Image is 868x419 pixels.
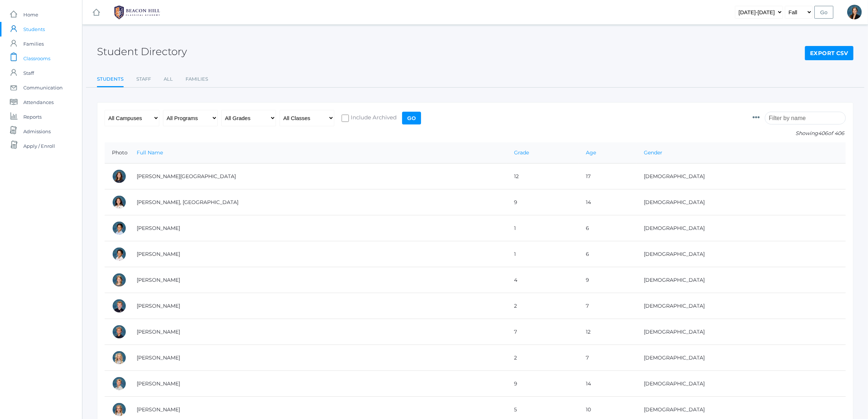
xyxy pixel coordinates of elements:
span: Families [23,36,44,51]
span: Staff [23,66,34,80]
td: 9 [507,371,579,397]
a: Export CSV [805,46,853,61]
a: Gender [644,149,662,156]
td: [DEMOGRAPHIC_DATA] [637,319,846,345]
td: [PERSON_NAME] [129,319,507,345]
span: Include Archived [349,114,397,123]
td: 6 [579,215,637,241]
a: Families [186,72,208,87]
td: [PERSON_NAME][GEOGRAPHIC_DATA] [129,164,507,189]
input: Filter by name [765,112,846,124]
span: 406 [818,130,828,137]
a: Staff [136,72,151,87]
td: 1 [507,241,579,267]
div: Charlotte Abdulla [112,169,126,184]
input: Go [402,112,421,124]
td: 9 [507,189,579,215]
div: Phoenix Abdulla [112,195,126,209]
td: [DEMOGRAPHIC_DATA] [637,345,846,371]
td: [PERSON_NAME] [129,215,507,241]
span: Admissions [23,124,51,139]
td: 12 [507,164,579,189]
div: Allison Smith [847,5,862,19]
td: [PERSON_NAME] [129,345,507,371]
div: Jack Adams [112,299,126,313]
span: Students [23,22,45,36]
a: Full Name [137,149,163,156]
input: Go [814,6,833,19]
span: Home [23,7,38,22]
span: Communication [23,80,63,95]
td: [DEMOGRAPHIC_DATA] [637,371,846,397]
p: Showing of 406 [752,130,846,137]
input: Include Archived [342,115,349,122]
span: Reports [23,109,42,124]
td: [PERSON_NAME] [129,293,507,319]
span: Classrooms [23,51,50,66]
td: 2 [507,293,579,319]
span: Attendances [23,95,54,109]
td: [DEMOGRAPHIC_DATA] [637,164,846,189]
td: 7 [579,293,637,319]
td: [DEMOGRAPHIC_DATA] [637,189,846,215]
td: 12 [579,319,637,345]
div: Elle Albanese [112,350,126,365]
td: 7 [507,319,579,345]
td: [PERSON_NAME], [GEOGRAPHIC_DATA] [129,189,507,215]
td: [DEMOGRAPHIC_DATA] [637,241,846,267]
td: 14 [579,371,637,397]
td: 9 [579,267,637,293]
div: Amelia Adams [112,273,126,287]
td: 1 [507,215,579,241]
td: 14 [579,189,637,215]
td: 2 [507,345,579,371]
td: [PERSON_NAME] [129,371,507,397]
a: Grade [514,149,529,156]
td: 17 [579,164,637,189]
a: Students [97,72,124,88]
div: Dominic Abrea [112,221,126,235]
h2: Student Directory [97,46,187,57]
td: [PERSON_NAME] [129,267,507,293]
th: Photo [105,142,129,164]
a: Age [586,149,596,156]
a: All [164,72,173,87]
div: Logan Albanese [112,376,126,391]
div: Cole Albanese [112,324,126,339]
div: Paige Albanese [112,402,126,417]
td: [DEMOGRAPHIC_DATA] [637,215,846,241]
img: BHCALogos-05-308ed15e86a5a0abce9b8dd61676a3503ac9727e845dece92d48e8588c001991.png [110,3,164,22]
td: [DEMOGRAPHIC_DATA] [637,267,846,293]
td: [DEMOGRAPHIC_DATA] [637,293,846,319]
div: Grayson Abrea [112,247,126,261]
td: 4 [507,267,579,293]
span: Apply / Enroll [23,139,55,153]
td: 7 [579,345,637,371]
td: [PERSON_NAME] [129,241,507,267]
td: 6 [579,241,637,267]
